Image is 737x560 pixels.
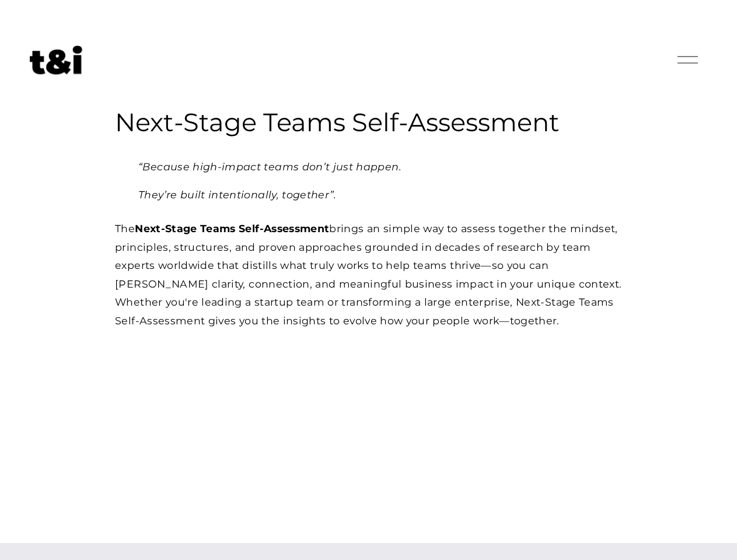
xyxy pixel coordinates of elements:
img: Future of Work Experts [30,45,82,75]
strong: Next-Stage Teams Self-Assessment [135,222,329,235]
em: “Because high-impact teams don’t just happen. [138,160,401,173]
p: The brings an simple way to assess together the mindset, principles, structures, and proven appro... [115,219,622,330]
h3: Next-Stage Teams Self-Assessment [115,106,622,139]
em: They’re built intentionally, together”. [138,188,337,201]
